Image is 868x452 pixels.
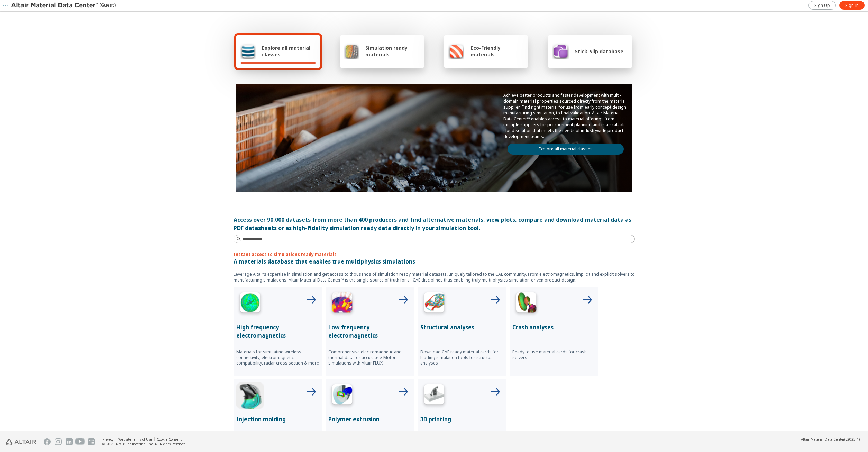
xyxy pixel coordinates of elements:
[6,439,36,445] img: Altair Engineering
[328,415,411,423] p: Polymer extrusion
[512,290,540,317] img: Crash Analyses Icon
[118,437,152,442] a: Website Terms of Use
[234,215,635,232] div: Access over 90,000 datasets from more than 400 producers and find alternative materials, view plo...
[552,43,569,59] img: Stick-Slip database
[328,290,356,317] img: Low Frequency Icon
[420,349,503,366] p: Download CAE ready material cards for leading simulation tools for structual analyses
[503,92,628,139] p: Achieve better products and faster development with multi-domain material properties sourced dire...
[236,382,264,409] img: Injection Molding Icon
[575,48,623,55] span: Stick-Slip database
[234,257,635,266] p: A materials database that enables true multiphysics simulations
[236,415,319,423] p: Injection molding
[234,271,635,283] p: Leverage Altair’s expertise in simulation and get access to thousands of simulation ready materia...
[508,144,624,155] a: Explore all material classes
[845,3,859,8] span: Sign In
[328,382,356,409] img: Polymer Extrusion Icon
[234,251,635,257] p: Instant access to simulations ready materials
[102,437,113,442] a: Privacy
[510,287,598,376] button: Crash Analyses IconCrash analysesReady to use material cards for crash solvers
[420,290,448,317] img: Structural Analyses Icon
[102,442,187,446] div: © 2025 Altair Engineering, Inc. All Rights Reserved.
[418,287,506,376] button: Structural Analyses IconStructural analysesDownload CAE ready material cards for leading simulati...
[328,349,411,366] p: Comprehensive electromagnetic and thermal data for accurate e-Motor simulations with Altair FLUX
[420,323,503,331] p: Structural analyses
[344,43,359,59] img: Simulation ready materials
[801,437,844,442] span: Altair Material Data Center
[839,1,865,10] a: Sign In
[801,437,860,442] div: (v2025.1)
[236,349,319,366] p: Materials for simulating wireless connectivity, electromagnetic compatibility, radar cross sectio...
[240,43,256,59] img: Explore all material classes
[11,2,99,9] img: Altair Material Data Center
[157,437,182,442] a: Cookie Consent
[448,43,464,59] img: Eco-Friendly materials
[808,1,836,10] a: Sign Up
[470,45,524,58] span: Eco-Friendly materials
[365,45,420,58] span: Simulation ready materials
[420,415,503,423] p: 3D printing
[236,323,319,340] p: High frequency electromagnetics
[420,382,448,409] img: 3D Printing Icon
[326,287,414,376] button: Low Frequency IconLow frequency electromagneticsComprehensive electromagnetic and thermal data fo...
[512,349,595,360] p: Ready to use material cards for crash solvers
[512,323,595,331] p: Crash analyses
[814,3,830,8] span: Sign Up
[328,323,411,340] p: Low frequency electromagnetics
[11,2,116,9] div: (Guest)
[236,290,264,317] img: High Frequency Icon
[262,45,316,58] span: Explore all material classes
[234,287,322,376] button: High Frequency IconHigh frequency electromagneticsMaterials for simulating wireless connectivity,...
